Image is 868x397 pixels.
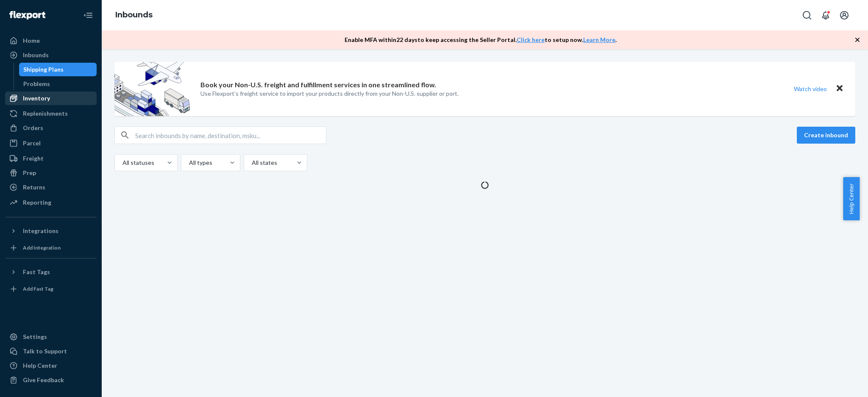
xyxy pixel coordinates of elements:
button: Open account menu [836,7,853,24]
button: Watch video [788,83,832,95]
div: Problems [23,80,50,88]
a: Inventory [5,92,97,105]
input: All types [188,158,189,167]
div: Parcel [23,139,41,147]
a: Settings [5,330,97,344]
a: Talk to Support [5,344,97,358]
div: Add Fast Tag [23,285,53,292]
a: Home [5,34,97,47]
div: Add Integration [23,244,61,251]
a: Inbounds [115,10,153,19]
button: Give Feedback [5,373,97,387]
div: Fast Tags [23,268,50,276]
img: Flexport logo [9,11,45,19]
input: All statuses [122,158,122,167]
p: Enable MFA within 22 days to keep accessing the Seller Portal. to setup now. . [345,36,617,44]
div: Reporting [23,198,51,207]
input: All states [251,158,252,167]
a: Add Integration [5,241,97,255]
a: Freight [5,152,97,165]
a: Shipping Plans [19,63,97,76]
div: Freight [23,154,44,163]
div: Give Feedback [23,376,64,384]
div: Inventory [23,94,50,103]
input: Search inbounds by name, destination, msku... [135,127,326,144]
button: Close [834,83,845,95]
div: Inbounds [23,51,49,59]
div: Help Center [23,361,57,370]
button: Help Center [843,177,860,220]
a: Returns [5,180,97,194]
div: Integrations [23,227,58,235]
div: Settings [23,333,47,341]
a: Problems [19,77,97,91]
div: Returns [23,183,45,192]
button: Open notifications [817,7,834,24]
div: Prep [23,169,36,177]
div: Shipping Plans [23,65,64,74]
div: Home [23,36,40,45]
a: Inbounds [5,48,97,62]
button: Integrations [5,224,97,238]
a: Add Fast Tag [5,282,97,296]
a: Learn More [583,36,615,43]
ol: breadcrumbs [108,3,159,28]
button: Open Search Box [798,7,815,24]
a: Parcel [5,136,97,150]
div: Replenishments [23,109,68,118]
p: Book your Non-U.S. freight and fulfillment services in one streamlined flow. [200,80,436,90]
a: Reporting [5,196,97,209]
a: Click here [517,36,545,43]
div: Talk to Support [23,347,67,355]
a: Prep [5,166,97,180]
p: Use Flexport’s freight service to import your products directly from your Non-U.S. supplier or port. [200,89,459,98]
a: Orders [5,121,97,135]
div: Orders [23,124,43,132]
button: Fast Tags [5,265,97,279]
a: Replenishments [5,107,97,120]
button: Create inbound [797,127,855,144]
button: Close Navigation [80,7,97,24]
a: Help Center [5,359,97,372]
